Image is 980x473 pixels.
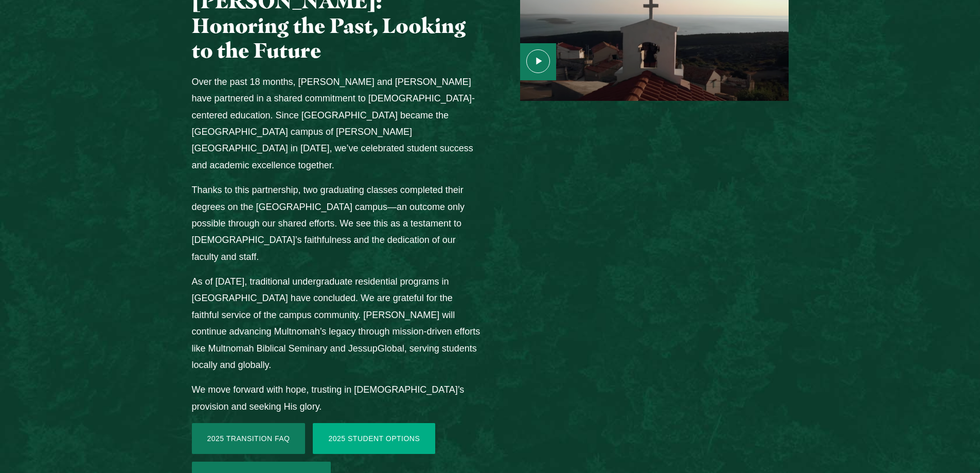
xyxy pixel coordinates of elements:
a: 2025 Student Options [313,423,435,454]
p: Over the past 18 months, [PERSON_NAME] and [PERSON_NAME] have partnered in a shared commitment to... [192,74,480,173]
a: 2025 Transition FAQ [192,423,306,454]
p: Thanks to this partnership, two graduating classes completed their degrees on the [GEOGRAPHIC_DAT... [192,182,480,265]
p: We move forward with hope, trusting in [DEMOGRAPHIC_DATA]’s provision and seeking His glory. [192,381,480,415]
p: As of [DATE], traditional undergraduate residential programs in [GEOGRAPHIC_DATA] have concluded.... [192,273,480,373]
